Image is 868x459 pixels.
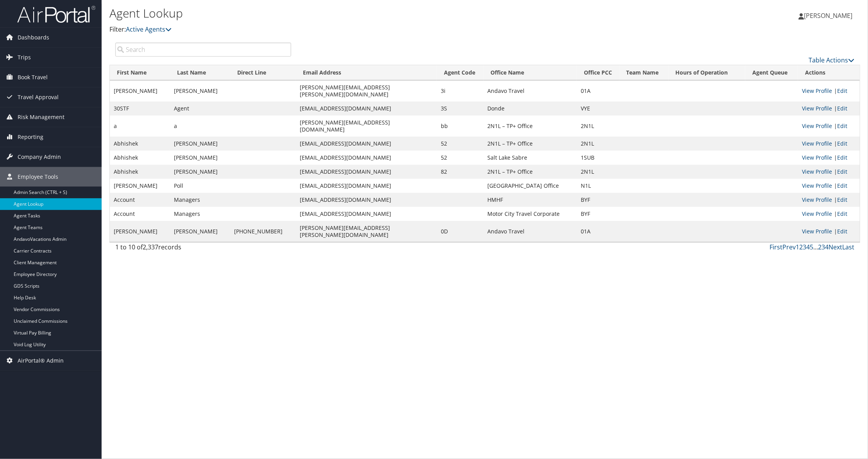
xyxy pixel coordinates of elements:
span: Travel Approval [18,87,59,107]
td: 52 [437,151,483,165]
a: [PERSON_NAME] [798,4,860,27]
a: Active Agents [126,25,172,34]
td: 01A [577,221,619,242]
a: View Profile [802,196,832,203]
span: Trips [18,48,31,67]
a: Edit [837,105,847,112]
a: First [770,243,782,251]
td: | [798,179,860,193]
td: a [110,116,170,137]
td: [PERSON_NAME] [170,80,230,101]
td: | [798,151,860,165]
th: Agent Code: activate to sort column ascending [437,65,483,80]
a: Edit [837,210,847,217]
td: | [798,221,860,242]
a: Edit [837,122,847,130]
a: Edit [837,182,847,189]
td: | [798,137,860,151]
a: 1 [796,243,799,251]
td: [PERSON_NAME] [110,221,170,242]
td: [PERSON_NAME][EMAIL_ADDRESS][DOMAIN_NAME] [296,116,437,137]
td: 3S [437,101,483,116]
td: Managers [170,207,230,221]
td: a [170,116,230,137]
a: Last [842,243,854,251]
td: [EMAIL_ADDRESS][DOMAIN_NAME] [296,207,437,221]
img: airportal-logo.png [17,5,95,23]
span: 2,337 [143,243,158,251]
th: Hours of Operation: activate to sort column ascending [669,65,745,80]
td: 3i [437,80,483,101]
a: View Profile [802,228,832,235]
a: View Profile [802,105,832,112]
td: | [798,116,860,137]
th: First Name: activate to sort column descending [110,65,170,80]
span: Company Admin [18,147,61,167]
td: 30STF [110,101,170,116]
span: Dashboards [18,28,49,47]
a: View Profile [802,168,832,175]
span: Reporting [18,127,43,147]
td: 01A [577,80,619,101]
td: Account [110,193,170,207]
td: [PERSON_NAME] [170,221,230,242]
th: Office Name: activate to sort column ascending [483,65,577,80]
td: 0D [437,221,483,242]
td: N1L [577,179,619,193]
td: Salt Lake Sabre [483,151,577,165]
a: View Profile [802,182,832,189]
a: 234 [818,243,829,251]
td: | [798,80,860,101]
td: Abhishek [110,165,170,179]
td: [PERSON_NAME] [110,80,170,101]
span: Book Travel [18,68,48,87]
a: View Profile [802,122,832,130]
td: Donde [483,101,577,116]
td: 2N1L [577,165,619,179]
th: Last Name: activate to sort column ascending [170,65,230,80]
td: [EMAIL_ADDRESS][DOMAIN_NAME] [296,151,437,165]
td: BYF [577,193,619,207]
td: [PERSON_NAME] [170,137,230,151]
td: 82 [437,165,483,179]
td: | [798,193,860,207]
td: [PHONE_NUMBER] [230,221,296,242]
td: Abhishek [110,151,170,165]
td: | [798,101,860,116]
a: View Profile [802,154,832,161]
td: [PERSON_NAME] [170,151,230,165]
td: [EMAIL_ADDRESS][DOMAIN_NAME] [296,137,437,151]
th: Agent Queue: activate to sort column ascending [745,65,798,80]
td: Poll [170,179,230,193]
a: Edit [837,228,847,235]
div: 1 to 10 of records [115,242,291,256]
a: View Profile [802,210,832,217]
th: Team Name: activate to sort column ascending [619,65,669,80]
td: [EMAIL_ADDRESS][DOMAIN_NAME] [296,179,437,193]
td: bb [437,116,483,137]
td: HMHF [483,193,577,207]
td: 2N1L – TP+ Office [483,137,577,151]
a: Edit [837,168,847,175]
th: Email Address: activate to sort column ascending [296,65,437,80]
td: Andavo Travel [483,80,577,101]
td: 2N1L – TP+ Office [483,165,577,179]
a: Next [829,243,842,251]
td: VYE [577,101,619,116]
td: 52 [437,137,483,151]
td: Agent [170,101,230,116]
td: | [798,207,860,221]
h1: Agent Lookup [109,5,610,21]
th: Direct Line: activate to sort column ascending [230,65,296,80]
a: 3 [803,243,806,251]
td: Abhishek [110,137,170,151]
td: 2N1L – TP+ Office [483,116,577,137]
th: Office PCC: activate to sort column ascending [577,65,619,80]
span: … [813,243,818,251]
a: 4 [806,243,810,251]
p: Filter: [109,25,610,35]
td: Managers [170,193,230,207]
a: View Profile [802,140,832,147]
td: Andavo Travel [483,221,577,242]
td: [PERSON_NAME] [110,179,170,193]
